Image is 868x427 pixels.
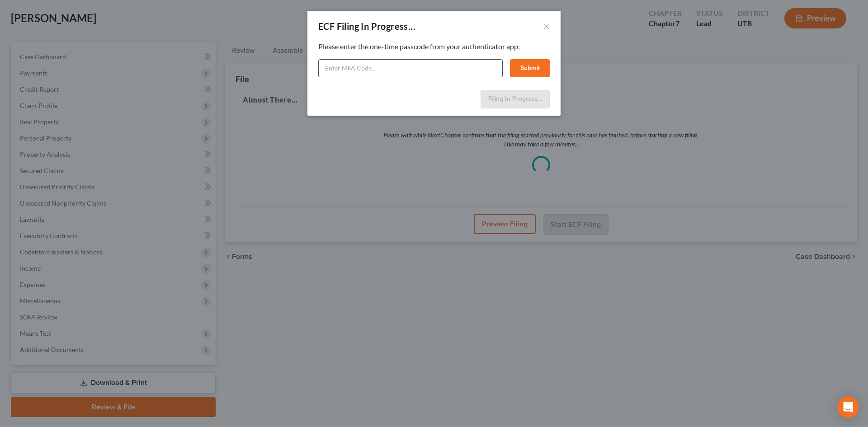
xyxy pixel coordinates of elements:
button: Filing In Progress... [481,90,550,109]
input: Enter MFA Code... [318,59,503,77]
button: × [543,21,550,32]
p: Please enter the one-time passcode from your authenticator app: [318,42,550,52]
div: Open Intercom Messenger [837,396,859,418]
div: ECF Filing In Progress... [318,20,415,33]
button: Submit [510,59,550,77]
